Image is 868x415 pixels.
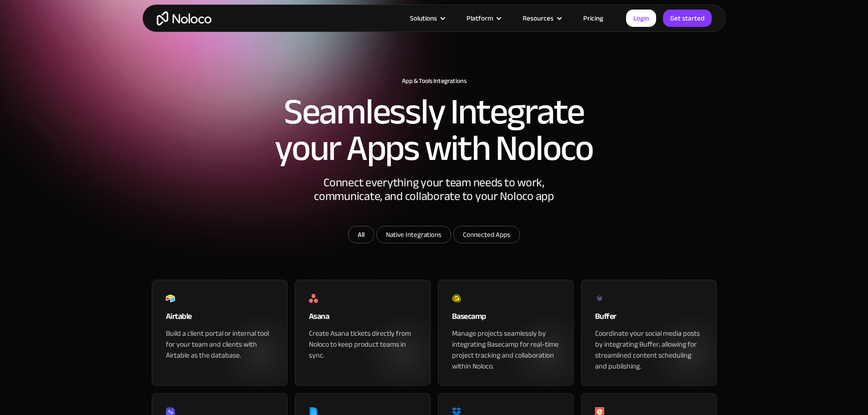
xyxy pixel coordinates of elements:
a: Get started [663,10,712,27]
div: Solutions [399,12,455,24]
h1: App & Tools Integrations [152,77,717,85]
div: Connect everything your team needs to work, communicate, and collaborate to your Noloco app [298,176,571,226]
div: Platform [455,12,511,24]
div: Resources [523,12,554,24]
a: home [157,11,211,26]
div: Create Asana tickets directly from Noloco to keep product teams in sync. [309,328,416,361]
h2: Seamlessly Integrate your Apps with Noloco [275,94,594,167]
a: BufferCoordinate your social media posts by integrating Buffer, allowing for streamlined content ... [581,280,717,386]
div: Build a client portal or internal tool for your team and clients with Airtable as the database. [166,328,273,361]
a: BasecampManage projects seamlessly by integrating Basecamp for real-time project tracking and col... [438,280,574,386]
div: Basecamp [452,310,560,328]
form: Email Form [252,226,616,246]
div: Asana [309,310,416,328]
div: Manage projects seamlessly by integrating Basecamp for real-time project tracking and collaborati... [452,328,560,372]
a: Login [626,10,656,27]
a: AirtableBuild a client portal or internal tool for your team and clients with Airtable as the dat... [152,280,288,386]
a: Pricing [572,12,615,24]
div: Coordinate your social media posts by integrating Buffer, allowing for streamlined content schedu... [595,328,703,372]
div: Platform [467,12,493,24]
div: Resources [511,12,572,24]
div: Airtable [166,310,273,328]
a: All [348,226,374,243]
div: Solutions [410,12,437,24]
a: AsanaCreate Asana tickets directly from Noloco to keep product teams in sync. [295,280,431,386]
div: Buffer [595,310,703,328]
